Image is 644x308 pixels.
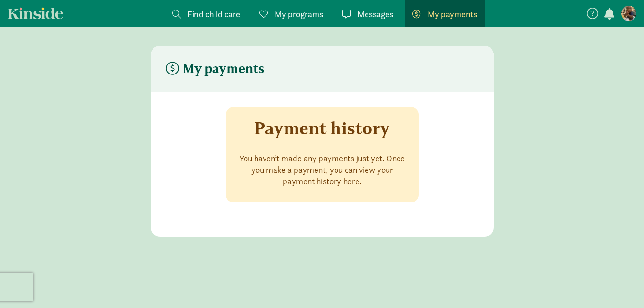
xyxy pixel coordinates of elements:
span: Messages [358,8,393,21]
h4: My payments [166,61,265,76]
span: My programs [275,8,323,21]
a: Kinside [8,7,63,19]
span: Find child care [187,8,240,21]
p: You haven’t made any payments just yet. Once you make a payment, you can view your payment histor... [237,153,407,187]
h3: Payment history [254,118,390,138]
span: My payments [428,8,477,21]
